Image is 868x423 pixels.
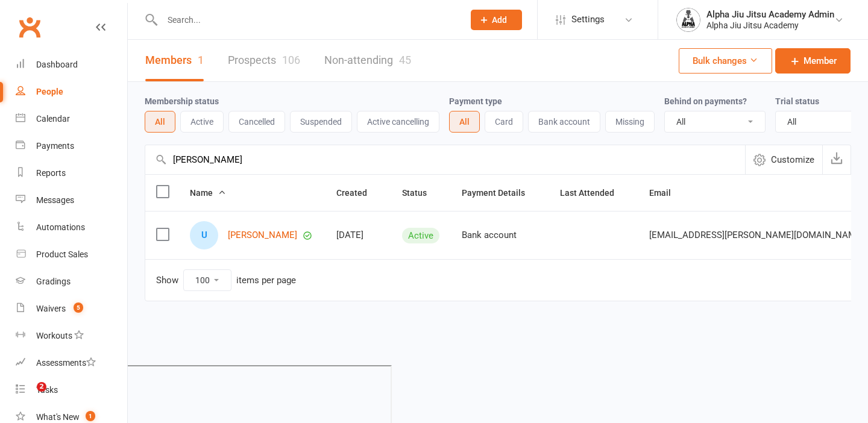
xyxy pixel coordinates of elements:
[16,295,127,322] a: Waivers 5
[36,331,72,340] div: Workouts
[679,48,772,74] button: Bulk changes
[37,382,46,392] span: 2
[180,111,224,133] button: Active
[16,377,127,404] a: Tasks
[16,133,127,160] a: Payments
[336,230,380,240] div: [DATE]
[706,9,834,20] div: Alpha Jiu Jitsu Academy Admin
[771,152,814,167] span: Customize
[528,111,600,133] button: Bank account
[36,385,58,395] div: Tasks
[462,230,538,240] div: Bank account
[775,48,851,74] a: Member
[16,51,127,78] a: Dashboard
[74,302,83,313] span: 5
[402,188,440,198] span: Status
[36,60,78,69] div: Dashboard
[36,195,74,205] div: Messages
[571,6,605,33] span: Settings
[676,8,700,32] img: thumb_image1751406779.png
[36,412,80,422] div: What's New
[36,304,66,313] div: Waivers
[16,105,127,133] a: Calendar
[36,114,70,124] div: Calendar
[560,188,627,198] span: Last Attended
[560,186,627,200] button: Last Attended
[324,40,411,81] a: Non-attending45
[190,188,226,198] span: Name
[649,188,684,198] span: Email
[485,111,523,133] button: Card
[706,20,834,31] div: Alpha Jiu Jitsu Academy
[664,96,747,106] label: Behind on payments?
[336,186,380,200] button: Created
[12,382,41,411] iframe: Intercom live chat
[145,40,204,81] a: Members1
[282,54,300,66] div: 106
[399,54,411,66] div: 45
[36,87,63,96] div: People
[156,269,296,291] div: Show
[449,111,480,133] button: All
[649,186,684,200] button: Email
[159,11,455,28] input: Search...
[228,230,297,240] a: [PERSON_NAME]
[605,111,655,133] button: Missing
[402,228,439,243] div: Active
[649,224,864,246] span: [EMAIL_ADDRESS][PERSON_NAME][DOMAIN_NAME]
[190,186,226,200] button: Name
[775,96,819,106] label: Trial status
[86,411,95,421] span: 1
[402,186,440,200] button: Status
[462,188,538,198] span: Payment Details
[471,10,522,30] button: Add
[145,96,219,106] label: Membership status
[145,111,175,133] button: All
[449,96,502,106] label: Payment type
[36,277,71,286] div: Gradings
[16,214,127,241] a: Automations
[462,186,538,200] button: Payment Details
[198,54,204,66] div: 1
[236,275,296,286] div: items per page
[36,168,66,178] div: Reports
[36,358,96,368] div: Assessments
[36,141,74,151] div: Payments
[16,349,127,377] a: Assessments
[36,222,85,232] div: Automations
[745,145,822,174] button: Customize
[16,268,127,295] a: Gradings
[16,160,127,187] a: Reports
[290,111,352,133] button: Suspended
[357,111,439,133] button: Active cancelling
[16,78,127,105] a: People
[492,15,507,25] span: Add
[16,241,127,268] a: Product Sales
[36,249,88,259] div: Product Sales
[228,111,285,133] button: Cancelled
[14,12,45,42] a: Clubworx
[804,54,837,68] span: Member
[16,322,127,349] a: Workouts
[16,187,127,214] a: Messages
[190,221,218,249] div: Umesh
[145,145,745,174] input: Search by contact name
[228,40,300,81] a: Prospects106
[336,188,380,198] span: Created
